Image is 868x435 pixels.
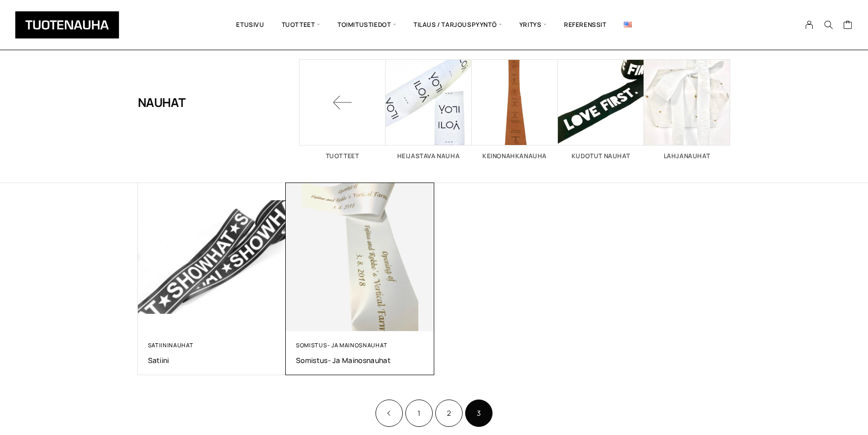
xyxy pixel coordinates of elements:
a: Etusivu [228,8,273,42]
nav: Product Pagination [138,398,731,428]
a: Cart [843,20,853,32]
img: English [624,22,632,27]
a: Tuotteet [299,59,386,159]
a: Somistus- ja mainosnauhat [296,355,424,365]
button: Search [819,20,838,29]
a: Satiininauhat [148,341,194,349]
a: Visit product category Heijastava nauha [386,59,472,159]
span: Tilaus / Tarjouspyyntö [405,8,511,42]
a: Visit product category Kudotut nauhat [558,59,644,159]
a: Satiini [148,355,276,365]
a: Sivu 1 [405,400,433,427]
a: Visit product category Lahjanauhat [644,59,730,159]
span: Sivu 3 [465,400,493,427]
a: Visit product category Keinonahkanauha [472,59,558,159]
h2: Keinonahkanauha [472,153,558,159]
span: Tuotteet [273,8,329,42]
span: Toimitustiedot [329,8,405,42]
a: My Account [800,20,819,29]
a: Referenssit [555,8,615,42]
span: Yritys [511,8,555,42]
img: Tuotenauha Oy [15,11,119,39]
h2: Lahjanauhat [644,153,730,159]
a: Sivu 2 [435,400,463,427]
a: Somistus- ja mainosnauhat [296,341,387,349]
h2: Tuotteet [299,153,386,159]
h2: Heijastava nauha [386,153,472,159]
h2: Kudotut nauhat [558,153,644,159]
h1: Nauhat [138,59,186,146]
